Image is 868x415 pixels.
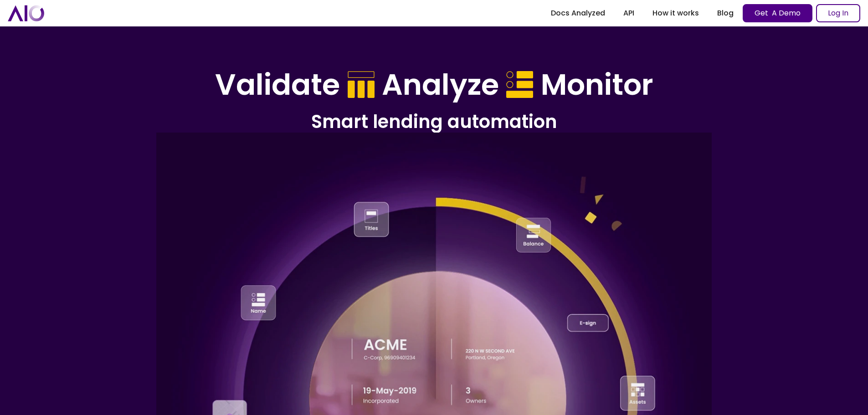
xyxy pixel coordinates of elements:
a: Docs Analyzed [542,5,614,21]
a: Get A Demo [743,4,812,22]
a: API [614,5,643,21]
a: Blog [708,5,743,21]
a: How it works [643,5,708,21]
a: home [8,5,44,21]
h2: Smart lending automation [175,110,694,133]
h1: Validate [215,67,340,102]
h1: Analyze [382,67,499,102]
h1: Monitor [541,67,653,102]
a: Log In [816,4,860,22]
